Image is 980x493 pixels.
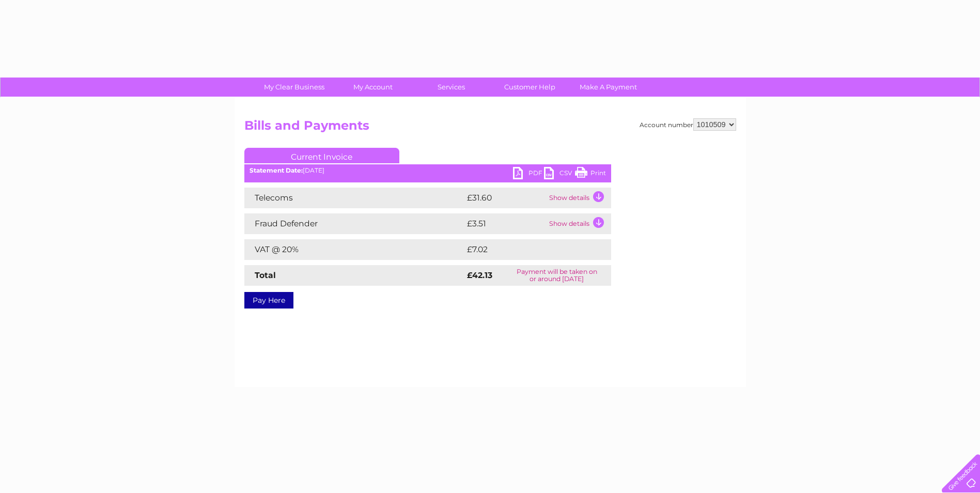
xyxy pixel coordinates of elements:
td: £7.02 [464,239,587,260]
a: Customer Help [487,78,572,97]
div: Account number [640,118,736,131]
a: My Account [330,78,415,97]
div: [DATE] [244,167,611,174]
a: CSV [544,167,575,182]
td: Payment will be taken on or around [DATE] [503,265,611,286]
td: Show details [547,188,611,208]
a: Print [575,167,606,182]
a: My Clear Business [252,78,337,97]
a: Current Invoice [244,148,399,163]
h2: Bills and Payments [244,118,736,138]
td: Telecoms [244,188,464,208]
a: Pay Here [244,292,293,309]
td: £31.60 [464,188,547,208]
strong: £42.13 [467,270,492,280]
a: Services [409,78,494,97]
a: PDF [513,167,544,182]
td: VAT @ 20% [244,239,464,260]
td: Fraud Defender [244,213,464,234]
a: Make A Payment [566,78,651,97]
td: Show details [547,213,611,234]
td: £3.51 [464,213,547,234]
strong: Total [255,270,276,280]
b: Statement Date: [250,166,303,174]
